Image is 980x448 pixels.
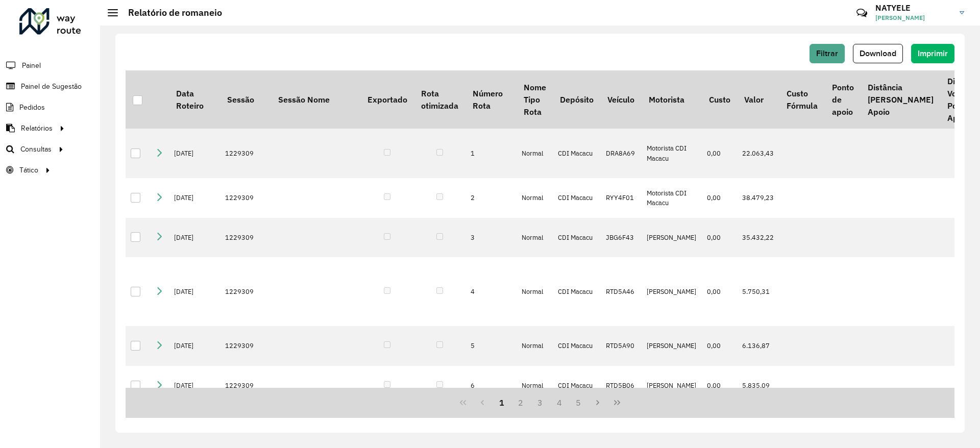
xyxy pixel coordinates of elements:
[553,366,600,406] td: CDI Macacu
[737,326,779,366] td: 6.136,87
[737,129,779,178] td: 22.063,43
[737,218,779,258] td: 35.432,22
[21,81,82,92] span: Painel de Sugestão
[918,49,948,58] span: Imprimir
[851,2,873,24] a: Contato Rápido
[220,326,271,366] td: 1229309
[465,70,517,129] th: Número Rota
[601,70,642,129] th: Veículo
[271,70,360,129] th: Sessão Nome
[702,70,737,129] th: Custo
[517,218,553,258] td: Normal
[601,257,642,326] td: RTD5A46
[169,326,220,366] td: [DATE]
[702,257,737,326] td: 0,00
[737,366,779,406] td: 5.835,09
[169,257,220,326] td: [DATE]
[553,70,600,129] th: Depósito
[220,178,271,218] td: 1229309
[169,218,220,258] td: [DATE]
[702,178,737,218] td: 0,00
[169,178,220,218] td: [DATE]
[517,178,553,218] td: Normal
[702,366,737,406] td: 0,00
[414,70,465,129] th: Rota otimizada
[875,13,952,22] span: [PERSON_NAME]
[169,129,220,178] td: [DATE]
[465,129,517,178] td: 1
[860,49,896,58] span: Download
[702,326,737,366] td: 0,00
[642,257,702,326] td: [PERSON_NAME]
[601,218,642,258] td: JBG6F43
[642,129,702,178] td: Motorista CDI Macacu
[465,326,517,366] td: 5
[220,70,271,129] th: Sessão
[465,257,517,326] td: 4
[220,129,271,178] td: 1229309
[19,102,45,113] span: Pedidos
[517,366,553,406] td: Normal
[825,70,861,129] th: Ponto de apoio
[601,326,642,366] td: RTD5A90
[465,366,517,406] td: 6
[517,70,553,129] th: Nome Tipo Rota
[601,129,642,178] td: DRA8A69
[875,3,952,13] h3: NATYELE
[588,393,607,412] button: Next Page
[861,70,940,129] th: Distância [PERSON_NAME] Apoio
[702,129,737,178] td: 0,00
[569,393,589,412] button: 5
[465,178,517,218] td: 2
[702,218,737,258] td: 0,00
[553,178,600,218] td: CDI Macacu
[530,393,550,412] button: 3
[642,326,702,366] td: [PERSON_NAME]
[553,326,600,366] td: CDI Macacu
[169,70,220,129] th: Data Roteiro
[220,257,271,326] td: 1229309
[601,366,642,406] td: RTD5B06
[517,129,553,178] td: Normal
[220,366,271,406] td: 1229309
[22,60,41,71] span: Painel
[360,70,414,129] th: Exportado
[465,218,517,258] td: 3
[19,165,38,176] span: Tático
[553,257,600,326] td: CDI Macacu
[517,326,553,366] td: Normal
[737,178,779,218] td: 38.479,23
[816,49,838,58] span: Filtrar
[737,70,779,129] th: Valor
[607,393,627,412] button: Last Page
[553,218,600,258] td: CDI Macacu
[642,366,702,406] td: [PERSON_NAME]
[118,7,222,18] h2: Relatório de romaneio
[810,44,845,63] button: Filtrar
[642,70,702,129] th: Motorista
[601,178,642,218] td: RYY4F01
[21,123,53,134] span: Relatórios
[220,218,271,258] td: 1229309
[553,129,600,178] td: CDI Macacu
[511,393,530,412] button: 2
[169,366,220,406] td: [DATE]
[853,44,903,63] button: Download
[492,393,511,412] button: 1
[517,257,553,326] td: Normal
[20,144,52,155] span: Consultas
[911,44,954,63] button: Imprimir
[779,70,824,129] th: Custo Fórmula
[737,257,779,326] td: 5.750,31
[642,178,702,218] td: Motorista CDI Macacu
[642,218,702,258] td: [PERSON_NAME]
[550,393,569,412] button: 4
